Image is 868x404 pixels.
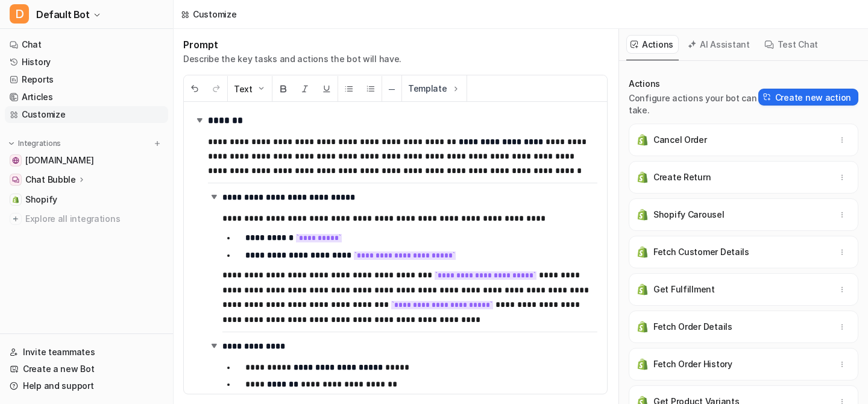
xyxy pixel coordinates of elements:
button: Undo [184,76,206,102]
button: Italic [294,76,316,102]
img: Fetch Customer Details icon [637,246,649,258]
a: History [5,54,168,71]
p: Integrations [18,139,61,148]
h1: Prompt [183,39,401,51]
button: Bold [272,76,294,102]
img: Italic [300,84,310,93]
a: ShopifyShopify [5,191,168,208]
p: Actions [629,78,758,90]
p: Create Return [653,171,711,183]
a: Articles [5,89,168,106]
img: Dropdown Down Arrow [256,84,266,93]
img: Unordered List [344,84,354,93]
span: Shopify [25,194,57,206]
img: Undo [190,84,200,93]
span: [DOMAIN_NAME] [25,154,93,166]
p: Cancel Order [653,134,707,146]
a: Help and support [5,377,168,394]
button: Test Chat [760,35,823,54]
button: AI Assistant [684,35,755,54]
button: Template [402,75,467,101]
img: expand-arrow.svg [208,191,220,203]
img: Shopify Carousel icon [637,209,649,221]
button: Actions [626,35,679,54]
button: Integrations [5,137,64,150]
button: Unordered List [338,76,360,102]
a: Chat [5,36,168,53]
p: Describe the key tasks and actions the bot will have. [183,53,401,65]
img: Cancel Order icon [637,134,649,146]
span: Default Bot [36,6,90,23]
p: Fetch Order History [653,358,732,370]
img: Ordered List [366,84,376,93]
img: menu_add.svg [153,139,162,148]
img: Underline [322,84,332,93]
img: Bold [278,84,288,93]
a: www.antoinetteferwerda.com.au[DOMAIN_NAME] [5,152,168,169]
a: Customize [5,106,168,123]
button: Create new action [758,89,858,106]
p: Fetch Order Details [653,321,732,333]
img: Get Fulfillment icon [637,283,649,295]
button: Redo [206,76,227,102]
img: www.antoinetteferwerda.com.au [12,157,19,164]
img: explore all integrations [10,213,22,225]
button: Underline [316,76,338,102]
span: D [10,4,29,24]
button: ─ [382,76,401,102]
p: Configure actions your bot can take. [629,92,758,116]
p: Get Fulfillment [653,283,715,295]
div: Customize [193,8,236,21]
p: Chat Bubble [25,174,76,186]
img: Chat Bubble [12,176,19,183]
img: expand menu [7,139,16,148]
img: Redo [212,84,221,93]
img: Create action [763,93,772,101]
img: expand-arrow.svg [208,339,220,352]
img: Template [451,84,461,93]
a: Invite teammates [5,344,168,361]
button: Ordered List [360,76,382,102]
p: Fetch Customer Details [653,246,749,258]
span: Explore all integrations [25,209,163,229]
button: Text [228,76,272,102]
a: Explore all integrations [5,210,168,227]
a: Create a new Bot [5,361,168,377]
img: Fetch Order History icon [637,358,649,370]
a: Reports [5,71,168,88]
p: Shopify Carousel [653,209,725,221]
img: Create Return icon [637,171,649,183]
img: Fetch Order Details icon [637,321,649,333]
img: Shopify [12,196,19,203]
img: expand-arrow.svg [193,114,206,126]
